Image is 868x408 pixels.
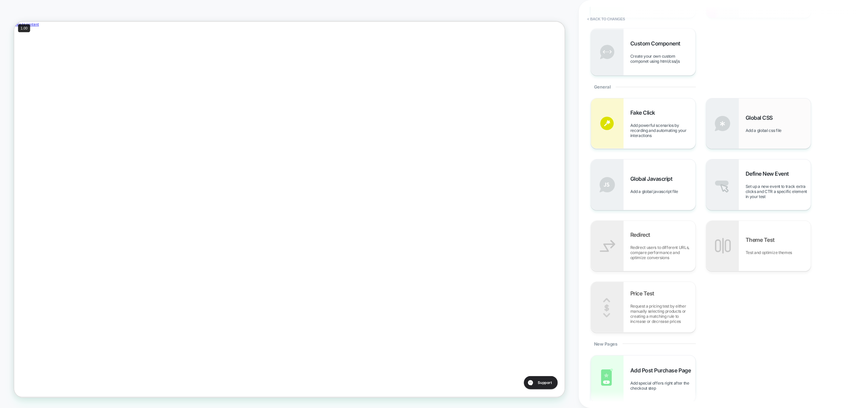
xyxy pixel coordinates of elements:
span: Define New Event [746,170,792,177]
span: Theme Test [746,236,778,243]
span: Create your own custom componet using html/css/js [630,54,695,64]
span: Test and optimize themes [746,250,795,255]
span: Custom Component [630,40,684,47]
div: New Pages [591,333,696,355]
span: Add Post Purchase Page [630,367,694,374]
button: < Back to changes [584,14,629,24]
span: Global CSS [746,114,776,121]
span: Request a pricing test by either manually selecting products or creating a matching rule to incre... [630,304,695,324]
span: Set up a new event to track extra clicks and CTR a specific element in your test [746,184,811,199]
span: Global Javascript [630,175,676,182]
span: Redirect users to different URLs, compare performance and optimize conversions [630,245,695,260]
span: Add powerful scenarios by recording and automating your interactions [630,123,695,138]
span: Add special offers right after the checkout step [630,381,695,391]
div: General [591,76,696,98]
span: Add a global css file [746,128,785,133]
span: Add a global javascript file [630,189,682,194]
h2: Support [22,8,41,15]
button: Gorgias live chat [3,2,48,20]
span: Price Test [630,290,658,297]
span: Redirect [630,231,654,238]
span: Fake Click [630,109,658,116]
